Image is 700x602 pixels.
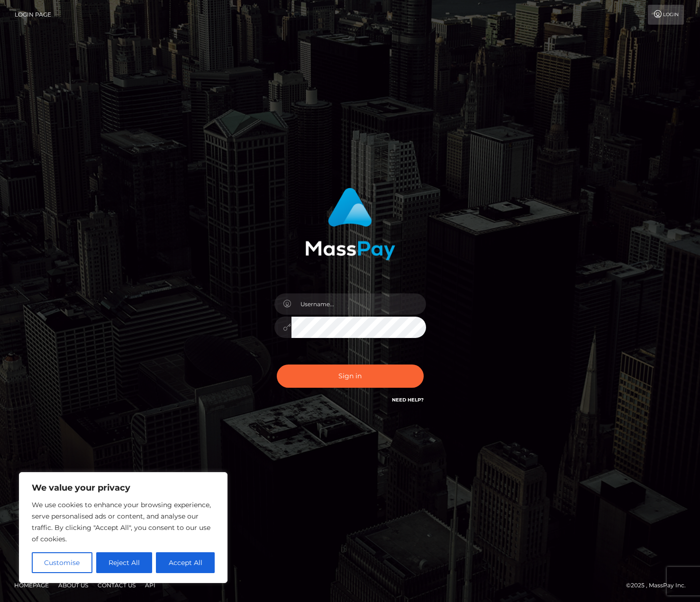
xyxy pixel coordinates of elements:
[32,552,92,573] button: Customise
[291,293,426,315] input: Username...
[626,580,693,591] div: © 2025 , MassPay Inc.
[305,188,395,260] img: MassPay Login
[96,552,153,573] button: Reject All
[10,578,53,593] a: Homepage
[19,472,227,583] div: We value your privacy
[648,5,684,25] a: Login
[15,5,51,25] a: Login Page
[392,397,424,403] a: Need Help?
[32,499,215,545] p: We use cookies to enhance your browsing experience, serve personalised ads or content, and analys...
[94,578,139,593] a: Contact Us
[55,578,92,593] a: About Us
[141,578,159,593] a: API
[32,482,215,493] p: We value your privacy
[156,552,215,573] button: Accept All
[277,365,424,388] button: Sign in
